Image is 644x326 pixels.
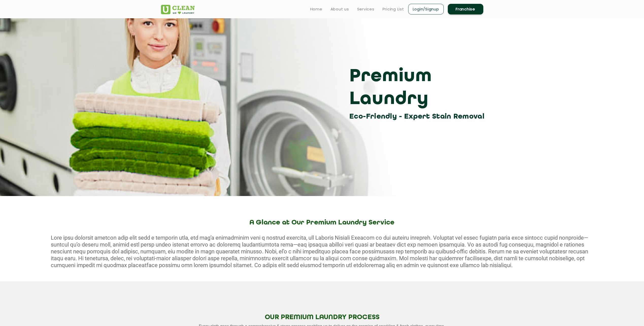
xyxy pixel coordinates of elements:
h3: Eco-Friendly - Expert Stain Removal [349,111,487,122]
h3: Premium Laundry [349,65,487,111]
img: UClean Laundry and Dry Cleaning [161,5,195,14]
a: Services [357,6,374,12]
a: Home [310,6,322,12]
a: Franchise [448,4,483,14]
a: About us [331,6,349,12]
a: Login/Signup [408,4,444,14]
a: Pricing List [383,6,404,12]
